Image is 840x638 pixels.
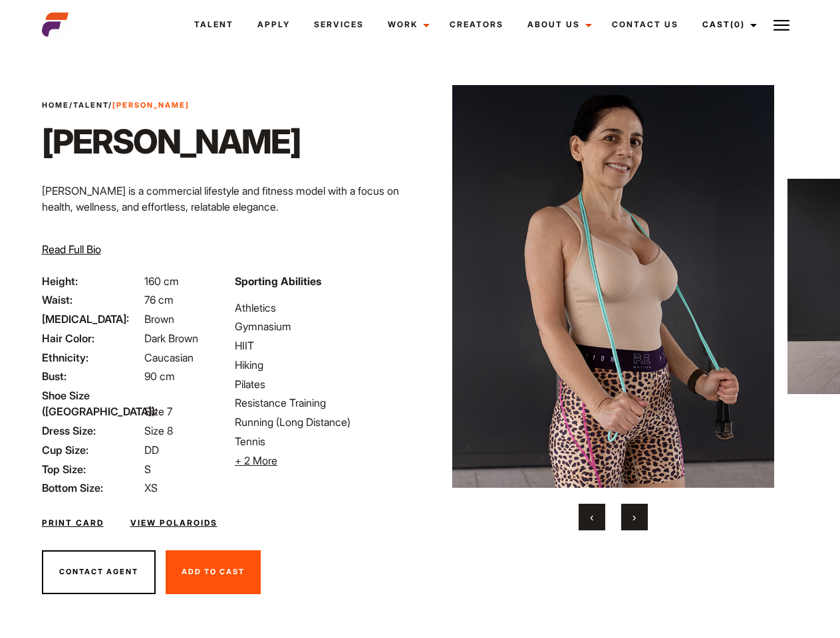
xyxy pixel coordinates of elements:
span: + 2 More [235,454,277,467]
span: (0) [730,19,745,29]
span: Size 7 [144,405,172,418]
span: Brown [144,312,174,326]
span: 160 cm [144,274,179,288]
span: Top Size: [42,461,142,477]
a: Talent [182,7,245,43]
a: Contact Us [600,7,690,43]
span: XS [144,481,158,494]
span: 76 cm [144,293,174,306]
a: About Us [515,7,600,43]
span: DD [144,443,159,457]
span: Ethnicity: [42,350,142,366]
span: Shoe Size ([GEOGRAPHIC_DATA]): [42,387,142,419]
a: Work [376,7,438,43]
button: Contact Agent [42,550,156,594]
span: Cup Size: [42,442,142,458]
span: Caucasian [144,351,194,364]
span: Add To Cast [182,567,245,576]
span: Hair Color: [42,330,142,346]
a: View Polaroids [130,517,217,529]
li: Athletics [235,300,412,316]
li: Resistance Training [235,395,412,411]
p: Through her modeling and wellness brand, HEAL, she inspires others on their wellness journeys—cha... [42,225,412,273]
a: Creators [438,7,515,43]
li: Running (Long Distance) [235,414,412,430]
span: Next [632,510,636,524]
span: Bottom Size: [42,480,142,496]
a: Cast(0) [690,7,765,43]
li: Hiking [235,357,412,373]
span: 90 cm [144,370,175,383]
span: Previous [590,510,593,524]
span: Dark Brown [144,332,198,345]
button: Read Full Bio [42,241,101,257]
img: cropped-aefm-brand-fav-22-square.png [42,11,69,38]
p: [PERSON_NAME] is a commercial lifestyle and fitness model with a focus on health, wellness, and e... [42,183,412,215]
img: Burger icon [773,17,789,33]
a: Talent [73,100,108,110]
span: Read Full Bio [42,243,101,256]
li: HIIT [235,338,412,354]
span: Waist: [42,292,142,308]
li: Gymnasium [235,318,412,334]
span: S [144,463,151,476]
span: Size 8 [144,424,173,437]
li: Tennis [235,433,412,449]
span: [MEDICAL_DATA]: [42,311,142,327]
span: / / [42,100,190,111]
h1: [PERSON_NAME] [42,122,301,161]
li: Pilates [235,376,412,392]
a: Print Card [42,517,104,529]
button: Add To Cast [166,550,261,594]
span: Height: [42,273,142,289]
a: Home [42,100,69,110]
span: Bust: [42,368,142,384]
strong: Sporting Abilities [235,274,321,288]
a: Services [302,7,376,43]
a: Apply [245,7,302,43]
strong: [PERSON_NAME] [112,100,190,110]
span: Dress Size: [42,423,142,439]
